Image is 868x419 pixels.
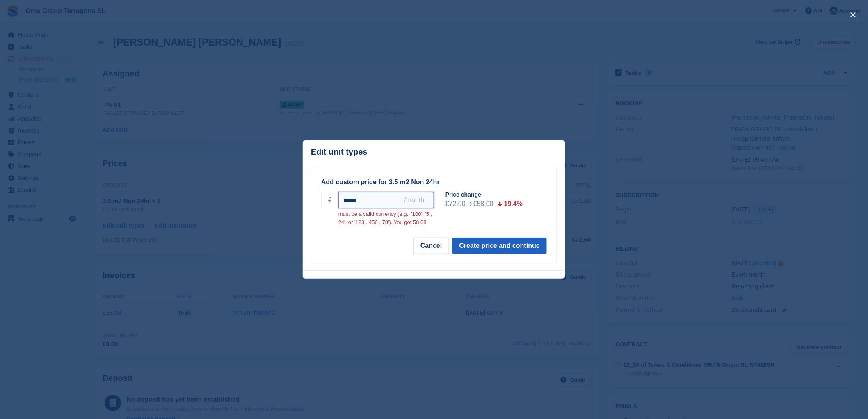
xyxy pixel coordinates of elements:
[420,242,442,249] font: Cancel
[504,200,523,207] font: 19.4%
[445,191,481,198] font: Price change
[338,211,432,225] font: must be a valid currency (e.g., '100', '5 , 24', or '123 . 456 , 78'). You got 58.08
[847,8,860,21] button: close
[452,238,547,254] button: Create price and continue
[321,179,440,185] font: Add custom price for 3.5 m2 Non 24hr
[413,238,449,254] button: Cancel
[445,200,466,207] font: €72.00
[459,242,540,249] font: Create price and continue
[473,200,493,207] font: €58.00
[311,147,368,156] font: Edit unit types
